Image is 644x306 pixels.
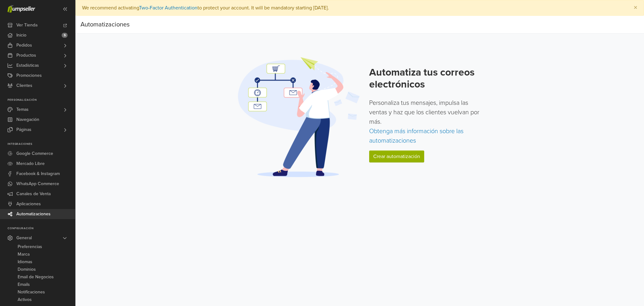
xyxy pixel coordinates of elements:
[16,169,60,179] span: Facebook & Instagram
[18,296,32,303] span: Activos
[16,125,31,135] span: Páginas
[16,20,37,30] span: Ver Tienda
[16,179,59,189] span: WhatsApp Commerce
[139,5,197,11] a: Two-Factor Authentication
[80,18,130,31] div: Automatizaciones
[18,288,45,296] span: Notificaciones
[16,30,26,40] span: Inicio
[16,50,36,60] span: Productos
[16,189,51,199] span: Canales de Venta
[16,60,39,71] span: Estadísticas
[18,251,30,258] span: Marca
[16,71,42,81] span: Promociones
[627,0,644,15] button: Close
[369,66,484,91] h2: Automatiza tus correos electrónicos
[369,98,484,145] p: Personaliza tus mensajes, impulsa las ventas y haz que los clientes vuelvan por más.
[16,40,32,50] span: Pedidos
[18,266,36,273] span: Dominios
[236,56,362,178] img: Automation
[18,243,42,251] span: Preferencias
[62,33,68,38] span: 5
[369,127,464,144] a: Obtenga más información sobre las automatizaciones
[18,281,30,288] span: Emails
[16,105,29,115] span: Temas
[16,209,51,219] span: Automatizaciones
[8,227,75,230] p: Configuración
[369,150,424,162] a: Crear automatización
[16,233,32,243] span: General
[634,3,637,12] span: ×
[16,149,53,159] span: Google Commerce
[8,98,75,102] p: Personalización
[16,115,39,125] span: Navegación
[16,159,45,169] span: Mercado Libre
[16,81,32,91] span: Clientes
[16,199,41,209] span: Aplicaciones
[18,258,32,266] span: Idiomas
[18,273,54,281] span: Email de Negocios
[8,142,75,146] p: Integraciones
